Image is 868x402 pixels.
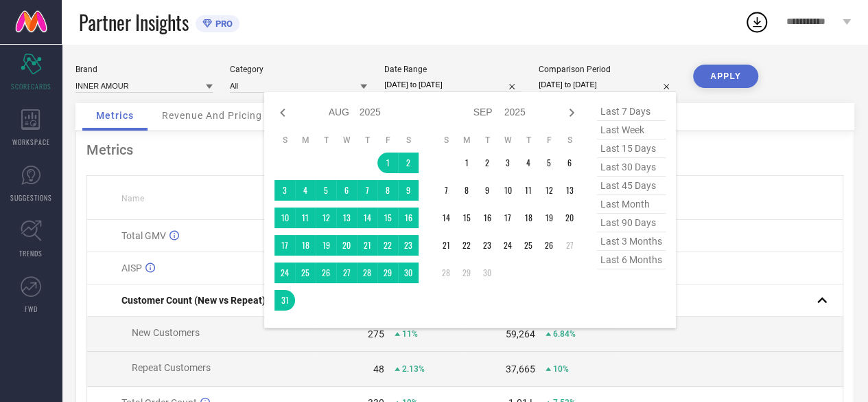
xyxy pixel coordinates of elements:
span: Total GMV [121,230,166,241]
span: Repeat Customers [132,362,211,373]
th: Saturday [559,135,580,146]
span: Name [121,194,144,203]
td: Sat Aug 23 2025 [398,235,419,256]
td: Sun Sep 21 2025 [436,235,456,256]
td: Sun Aug 17 2025 [274,235,295,256]
div: Previous month [274,104,291,121]
span: New Customers [132,327,200,338]
span: Customer Count (New vs Repeat) [121,295,266,306]
span: PRO [212,19,233,29]
td: Tue Aug 05 2025 [316,180,336,201]
span: 11% [402,329,418,339]
span: last 45 days [597,177,666,195]
span: last 15 days [597,139,666,158]
td: Mon Sep 01 2025 [456,153,477,173]
span: Metrics [96,110,134,121]
span: 2.13% [402,364,425,374]
td: Wed Aug 06 2025 [336,180,357,201]
span: TRENDS [19,248,43,258]
td: Sat Aug 30 2025 [398,263,419,283]
div: Metrics [86,142,843,158]
td: Sun Sep 28 2025 [436,263,456,283]
td: Sat Aug 09 2025 [398,180,419,201]
span: last 30 days [597,158,666,177]
td: Sun Aug 10 2025 [274,208,295,228]
span: SCORECARDS [11,81,51,91]
td: Mon Aug 18 2025 [295,235,316,256]
input: Select comparison period [539,78,676,92]
td: Thu Sep 04 2025 [518,153,539,173]
td: Fri Aug 22 2025 [377,235,398,256]
div: 37,665 [506,364,535,375]
td: Sun Sep 07 2025 [436,180,456,201]
th: Saturday [398,135,419,146]
td: Wed Sep 24 2025 [497,235,518,256]
th: Wednesday [497,135,518,146]
td: Thu Sep 18 2025 [518,208,539,228]
th: Friday [539,135,559,146]
th: Friday [377,135,398,146]
td: Thu Aug 07 2025 [357,180,377,201]
td: Wed Sep 17 2025 [497,208,518,228]
td: Tue Aug 12 2025 [316,208,336,228]
td: Tue Aug 19 2025 [316,235,336,256]
span: FWD [25,304,38,314]
td: Sat Sep 27 2025 [559,235,580,256]
input: Select date range [384,78,521,92]
td: Fri Aug 15 2025 [377,208,398,228]
td: Tue Sep 16 2025 [477,208,497,228]
span: last week [597,121,666,139]
div: Category [230,65,367,74]
span: last month [597,195,666,214]
span: last 90 days [597,214,666,232]
div: Comparison Period [539,65,676,74]
td: Fri Sep 05 2025 [539,153,559,173]
td: Fri Sep 26 2025 [539,235,559,256]
td: Wed Aug 13 2025 [336,208,357,228]
td: Tue Aug 26 2025 [316,263,336,283]
td: Thu Sep 11 2025 [518,180,539,201]
td: Sat Sep 20 2025 [559,208,580,228]
td: Sun Aug 24 2025 [274,263,295,283]
td: Tue Sep 09 2025 [477,180,497,201]
th: Sunday [436,135,456,146]
td: Thu Aug 28 2025 [357,263,377,283]
span: last 3 months [597,232,666,251]
td: Wed Sep 03 2025 [497,153,518,173]
td: Wed Aug 27 2025 [336,263,357,283]
span: AISP [121,263,142,273]
td: Tue Sep 23 2025 [477,235,497,256]
td: Mon Sep 29 2025 [456,263,477,283]
td: Thu Sep 25 2025 [518,235,539,256]
td: Mon Sep 15 2025 [456,208,477,228]
span: Revenue And Pricing [162,110,262,121]
th: Thursday [518,135,539,146]
td: Sat Sep 13 2025 [559,180,580,201]
td: Fri Sep 19 2025 [539,208,559,228]
button: APPLY [693,65,758,88]
div: 48 [373,364,384,375]
td: Tue Sep 30 2025 [477,263,497,283]
div: 59,264 [506,328,535,339]
td: Tue Sep 02 2025 [477,153,497,173]
td: Wed Sep 10 2025 [497,180,518,201]
td: Fri Aug 08 2025 [377,180,398,201]
div: Brand [75,65,213,74]
td: Mon Aug 04 2025 [295,180,316,201]
td: Fri Aug 01 2025 [377,153,398,173]
td: Sat Sep 06 2025 [559,153,580,173]
th: Thursday [357,135,377,146]
div: 275 [368,328,384,339]
td: Mon Aug 11 2025 [295,208,316,228]
td: Mon Sep 08 2025 [456,180,477,201]
th: Tuesday [477,135,497,146]
span: SUGGESTIONS [10,192,52,203]
span: Partner Insights [79,8,189,36]
span: last 7 days [597,102,666,121]
td: Mon Sep 22 2025 [456,235,477,256]
td: Sat Aug 02 2025 [398,153,419,173]
td: Fri Sep 12 2025 [539,180,559,201]
td: Thu Aug 21 2025 [357,235,377,256]
td: Sun Aug 03 2025 [274,180,295,201]
span: 10% [553,364,569,374]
